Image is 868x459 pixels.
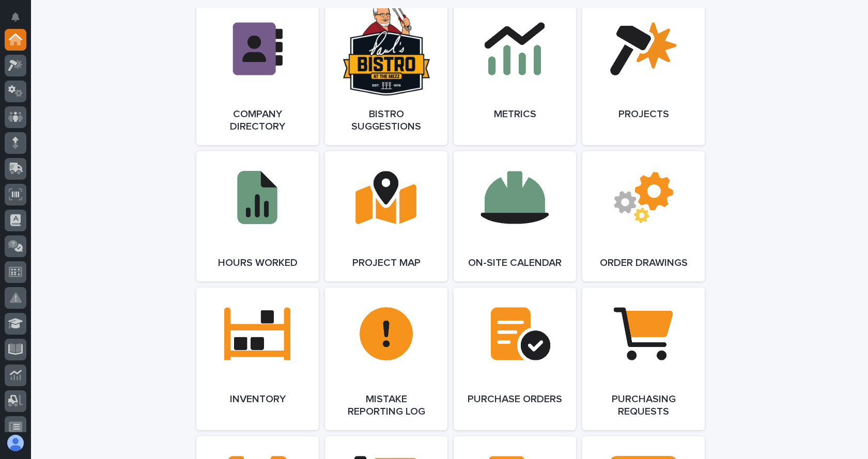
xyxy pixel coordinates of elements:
a: Inventory [196,288,319,430]
a: Bistro Suggestions [325,3,447,145]
a: Order Drawings [582,151,705,281]
a: On-Site Calendar [454,151,576,281]
a: Hours Worked [196,151,319,281]
button: Notifications [5,6,26,28]
a: Metrics [454,3,576,145]
a: Mistake Reporting Log [325,288,447,430]
a: Company Directory [196,3,319,145]
button: users-avatar [5,432,26,454]
a: Purchasing Requests [582,288,705,430]
a: Purchase Orders [454,288,576,430]
a: Project Map [325,151,447,281]
a: Projects [582,3,705,145]
div: Notifications [13,12,26,29]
